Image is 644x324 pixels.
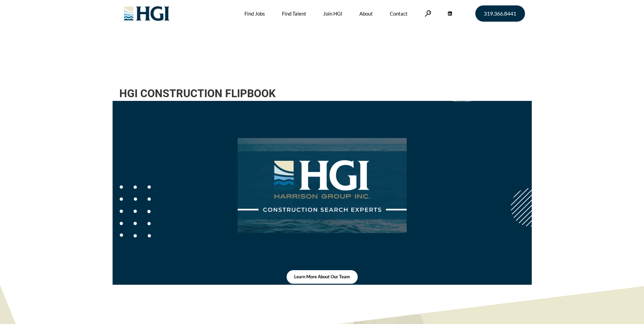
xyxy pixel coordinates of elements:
[484,11,516,16] span: 319.366.8441
[238,101,407,270] img: Untitled design - 2022-07-22T123250.272
[119,87,276,100] a: HGI CONSTRUCTION FLIPBOOK
[294,275,350,279] span: Learn More About Our Team
[475,5,525,22] a: 319.366.8441
[287,270,358,284] a: Learn More About Our Team
[425,10,431,17] a: Search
